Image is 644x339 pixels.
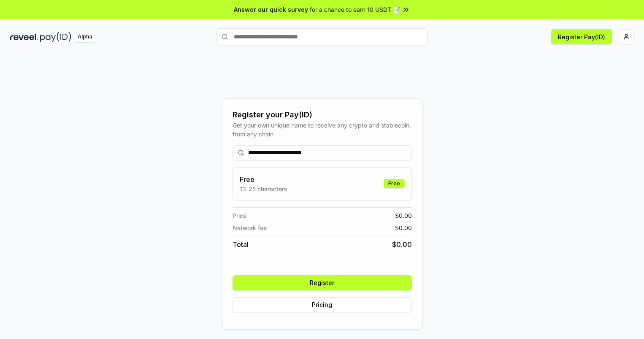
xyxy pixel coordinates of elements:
[233,109,412,121] div: Register your Pay(ID)
[233,297,412,312] button: Pricing
[240,174,287,184] h3: Free
[384,179,405,188] div: Free
[240,184,287,193] p: 13-25 characters
[392,239,412,250] span: $ 0.00
[395,211,412,220] span: $ 0.00
[233,223,267,232] span: Network fee
[551,29,612,44] button: Register Pay(ID)
[234,5,308,14] span: Answer our quick survey
[310,5,400,14] span: for a chance to earn 10 USDT 📝
[10,32,38,42] img: reveel_dark
[233,275,412,290] button: Register
[233,239,249,250] span: Total
[395,223,412,232] span: $ 0.00
[40,32,71,42] img: pay_id
[233,121,412,138] div: Get your own unique name to receive any crypto and stablecoin, from any chain
[73,32,97,42] div: Alpha
[233,211,246,220] span: Price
